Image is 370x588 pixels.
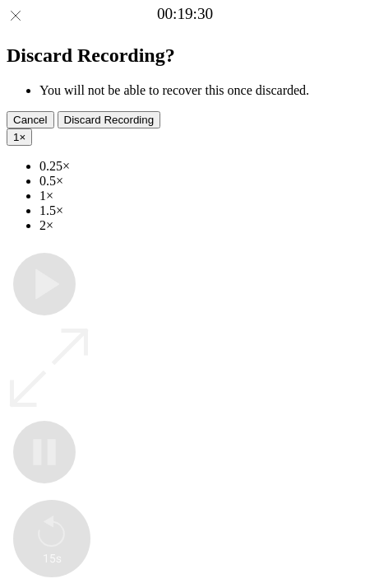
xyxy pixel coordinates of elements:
button: 1× [7,128,32,146]
li: 1× [39,189,363,203]
a: 00:19:30 [157,5,213,23]
li: 0.25× [39,159,363,174]
li: You will not be able to recover this once discarded. [39,83,363,98]
h2: Discard Recording? [7,44,363,67]
button: Discard Recording [58,111,161,128]
li: 0.5× [39,174,363,189]
button: Cancel [7,111,54,128]
li: 1.5× [39,203,363,218]
span: 1 [13,131,19,143]
li: 2× [39,218,363,233]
